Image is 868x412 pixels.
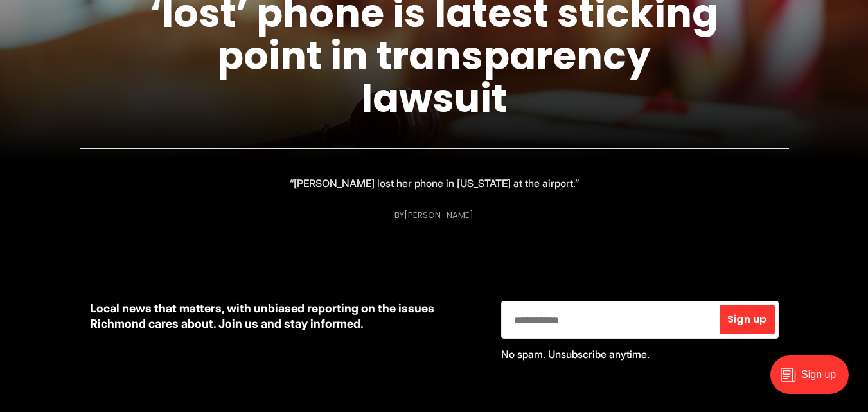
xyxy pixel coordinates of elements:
p: “[PERSON_NAME] lost her phone in [US_STATE] at the airport.” [290,174,579,192]
a: [PERSON_NAME] [404,209,474,221]
div: By [394,210,474,220]
span: No spam. Unsubscribe anytime. [501,348,650,361]
button: Sign up [720,305,774,334]
iframe: portal-trigger [759,349,868,412]
span: Sign up [727,314,766,325]
p: Local news that matters, with unbiased reporting on the issues Richmond cares about. Join us and ... [90,301,481,332]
